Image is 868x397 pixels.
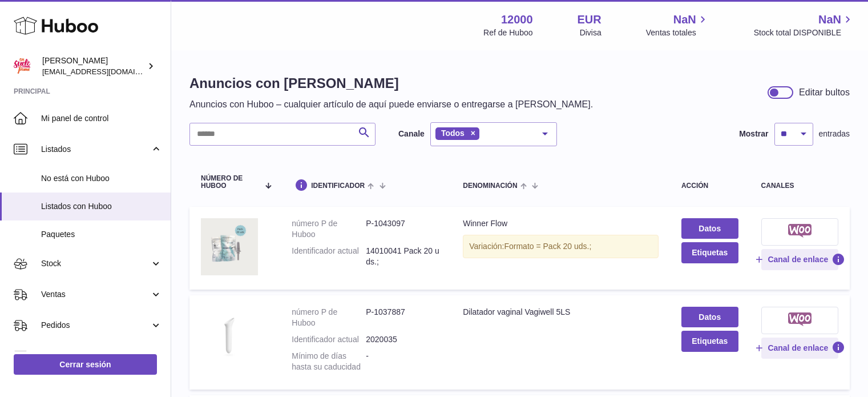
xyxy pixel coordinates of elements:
[754,27,854,38] span: Stock total DISPONIBLE
[646,27,709,38] span: Ventas totales
[366,307,440,328] dd: P-1037887
[788,312,812,326] img: woocommerce-small.png
[41,289,150,300] span: Ventas
[463,307,659,318] div: Dilatador vaginal Vagiwell 5LS
[292,246,366,267] dt: Identificador actual
[41,320,150,331] span: Pedidos
[818,12,841,27] span: NaN
[201,307,258,364] img: Dilatador vaginal Vagiwell 5LS
[366,334,440,345] dd: 2020035
[578,12,601,27] strong: EUR
[681,331,738,351] button: Etiquetas
[366,246,440,267] dd: 14010041 Pack 20 uds.;
[768,254,828,264] span: Canal de enlace
[761,338,838,358] button: Canal de enlace
[292,307,366,328] dt: número P de Huboo
[41,258,150,269] span: Stock
[14,58,31,75] img: internalAdmin-12000@internal.huboo.com
[41,351,162,362] span: Uso
[441,129,465,138] span: Todos
[366,351,440,372] dd: -
[768,343,828,353] span: Canal de enlace
[754,12,854,38] a: NaN Stock total DISPONIBLE
[761,182,838,190] div: canales
[189,98,593,111] p: Anuncios con Huboo – cualquier artículo de aquí puede enviarse o entregarse a [PERSON_NAME].
[788,224,812,238] img: woocommerce-small.png
[292,218,366,240] dt: número P de Huboo
[483,27,532,38] div: Ref de Huboo
[41,144,150,155] span: Listados
[673,12,696,27] span: NaN
[201,175,259,190] span: número de Huboo
[41,201,162,212] span: Listados con Huboo
[646,12,709,38] a: NaN Ventas totales
[681,218,738,239] a: Datos
[580,27,601,38] div: Divisa
[819,129,850,139] span: entradas
[504,242,591,251] span: Formato = Pack 20 uds.;
[463,182,517,190] span: denominación
[463,235,659,258] div: Variación:
[201,218,258,275] img: Winner Flow
[681,242,738,263] button: Etiquetas
[42,67,168,76] span: [EMAIL_ADDRESS][DOMAIN_NAME]
[311,182,365,190] span: identificador
[189,74,593,93] h1: Anuncios con [PERSON_NAME]
[761,249,838,270] button: Canal de enlace
[14,354,157,375] a: Cerrar sesión
[366,218,440,240] dd: P-1043097
[799,86,850,99] div: Editar bultos
[292,334,366,345] dt: Identificador actual
[292,351,366,372] dt: Mínimo de días hasta su caducidad
[681,307,738,327] a: Datos
[41,173,162,184] span: No está con Huboo
[398,129,425,139] label: Canale
[681,182,738,190] div: acción
[463,218,659,229] div: Winner Flow
[41,229,162,240] span: Paquetes
[501,12,533,27] strong: 12000
[41,113,162,124] span: Mi panel de control
[42,55,145,77] div: [PERSON_NAME]
[739,129,768,139] label: Mostrar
